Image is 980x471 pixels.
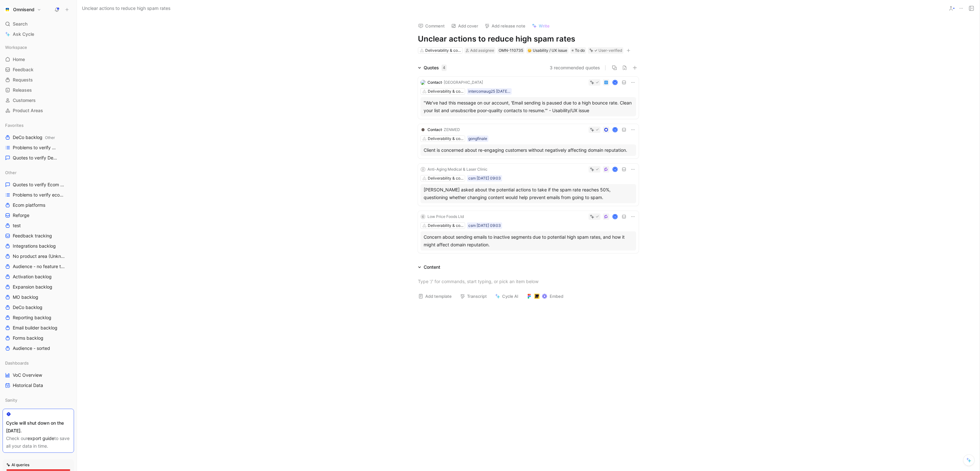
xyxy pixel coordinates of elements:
[13,253,66,259] span: No product area (Unknowns)
[420,127,426,132] img: logo
[613,128,617,132] div: K
[470,48,494,53] span: Add assignee
[13,325,57,331] span: Email builder backlog
[13,335,43,341] span: Forms backlog
[528,49,531,52] img: 🤔
[550,64,600,72] button: 3 recommended quotes
[3,282,74,292] a: Expansion backlog
[13,212,29,219] span: Reforge
[418,34,639,44] h1: Unclear actions to reduce high spam rates
[598,47,622,54] div: User-verified
[3,395,74,405] div: Sanity
[457,292,490,301] button: Transcript
[4,6,11,13] img: Omnisend
[499,47,523,54] div: OMN-110735
[13,314,51,321] span: Reporting backlog
[420,214,426,219] div: C
[3,153,74,163] a: Quotes to verify DeCo
[13,77,33,83] span: Requests
[13,30,34,38] span: Ask Cycle
[3,200,74,210] a: Ecom platforms
[424,263,440,271] div: Content
[415,21,448,30] button: Comment
[427,166,487,173] div: Anti-Aging Medical & Laser Clinic
[27,436,54,441] a: export guide
[3,75,74,85] a: Requests
[3,5,43,14] button: OmnisendOmnisend
[425,47,461,54] div: Deliverability & compliance
[3,241,74,251] a: Integrations backlog
[613,167,617,172] div: K
[13,66,33,73] span: Feedback
[428,135,464,142] div: Deliverability & compliance
[13,263,65,270] span: Audience - no feature tag
[613,81,617,85] div: K
[3,272,74,282] a: Activation backlog
[492,292,521,301] button: Cycle AI
[3,143,74,152] a: Problems to verify DeCo
[3,180,74,189] a: Quotes to verify Ecom platforms
[415,292,455,301] button: Add template
[529,21,553,30] button: Write
[3,211,74,220] a: Reforge
[3,29,74,39] a: Ask Cycle
[13,274,52,280] span: Activation backlog
[424,64,447,72] div: Quotes
[13,97,36,104] span: Customers
[3,262,74,271] a: Audience - no feature tag
[3,120,74,130] div: Favorites
[5,169,17,176] span: Other
[5,122,24,128] span: Favorites
[3,381,74,390] a: Historical Data
[3,55,74,64] a: Home
[3,358,74,368] div: Dashboards
[13,155,58,161] span: Quotes to verify DeCo
[539,23,550,29] span: Write
[468,175,501,181] div: csm [DATE] 09:03
[3,106,74,115] a: Product Areas
[427,213,464,220] div: Low Price Foods Ltd
[3,19,74,29] div: Search
[13,202,45,208] span: Ecom platforms
[468,135,487,142] div: gongfinale
[3,358,74,390] div: DashboardsVoC OverviewHistorical Data
[13,192,67,198] span: Problems to verify ecom platforms
[427,80,442,85] span: Contact
[524,292,566,301] button: Embed
[428,222,464,229] div: Deliverability & compliance
[526,47,568,54] div: 🤔Usability / UX issue
[3,231,74,241] a: Feedback tracking
[3,168,74,353] div: OtherQuotes to verify Ecom platformsProblems to verify ecom platformsEcom platformsReforgetestFee...
[13,294,38,300] span: MO backlog
[613,215,617,219] div: K
[13,233,52,239] span: Feedback tracking
[442,65,447,71] div: 4
[13,304,42,311] span: DeCo backlog
[5,397,17,403] span: Sanity
[482,21,528,30] button: Add release note
[3,221,74,230] a: test
[82,4,170,12] span: Unclear actions to reduce high spam rates
[13,7,34,12] h1: Omnisend
[13,382,43,389] span: Historical Data
[6,419,71,435] div: Cycle will shut down on the [DATE].
[3,85,74,95] a: Releases
[3,133,74,142] a: DeCo backlogOther
[3,313,74,322] a: Reporting backlog
[45,135,55,140] span: Other
[5,360,29,366] span: Dashboards
[3,323,74,333] a: Email builder backlog
[420,167,426,172] img: logo
[3,395,74,407] div: Sanity
[3,65,74,74] a: Feedback
[13,372,42,378] span: VoC Overview
[5,44,27,50] span: Workspace
[424,146,633,154] div: Client is concerned about re-engaging customers without negatively affecting domain reputation.
[3,333,74,343] a: Forms backlog
[13,222,21,229] span: test
[570,47,586,54] div: To do
[528,47,567,54] div: Usability / UX issue
[3,303,74,312] a: DeCo backlog
[13,56,25,63] span: Home
[3,344,74,353] a: Audience - sorted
